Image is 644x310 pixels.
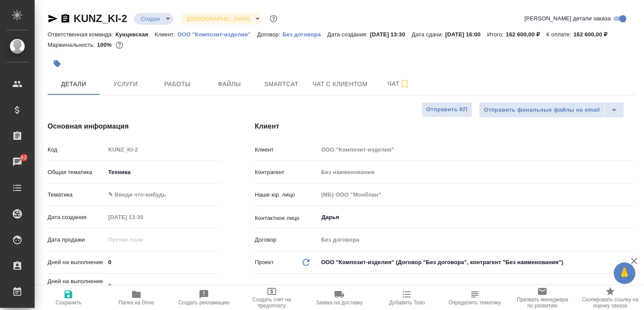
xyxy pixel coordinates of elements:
[509,286,576,310] button: Призвать менеджера по развитию
[412,31,445,38] p: Дата сдачи:
[48,258,105,267] p: Дней на выполнение
[283,31,328,38] p: Без договора
[316,300,363,306] span: Заявка на доставку
[255,214,318,223] p: Контактное лицо
[255,168,318,177] p: Контрагент
[257,31,283,38] p: Договор:
[155,31,177,38] p: Клиент:
[479,102,605,118] button: Отправить финальные файлы на email
[48,31,116,38] p: Ответственная команда:
[261,79,302,90] span: Smartcat
[255,258,274,267] p: Проект
[546,31,573,38] p: К оплате:
[48,191,105,199] p: Тематика
[479,102,624,118] div: split button
[445,31,487,38] p: [DATE] 16:00
[441,286,509,310] button: Определить тематику
[119,300,154,306] span: Папка на Drive
[484,105,600,115] span: Отправить финальные файлы на email
[180,13,263,25] div: Создан
[582,297,639,309] span: Скопировать ссылку на оценку заказа
[255,145,318,154] p: Клиент
[306,286,373,310] button: Заявка на доставку
[283,30,328,38] a: Без договора
[60,13,71,24] button: Скопировать ссылку
[177,30,257,38] a: ООО "Композит-изделия"
[318,143,634,156] input: Пустое поле
[48,168,105,177] p: Общая тематика
[170,286,238,310] button: Создать рекламацию
[105,233,181,246] input: Пустое поле
[134,13,173,25] div: Создан
[105,187,220,202] div: ✎ Введи что-нибудь
[255,191,318,199] p: Наше юр. лицо
[48,213,105,222] p: Дата создания
[97,42,114,48] p: 100%
[2,151,32,173] a: 62
[35,286,102,310] button: Сохранить
[487,31,506,38] p: Итого:
[327,31,370,38] p: Дата создания:
[318,188,634,201] input: Пустое поле
[399,79,410,89] svg: Подписаться
[53,79,94,90] span: Детали
[243,297,300,309] span: Создать счет на предоплату
[48,277,105,294] p: Дней на выполнение (авт.)
[630,216,631,218] button: Open
[48,42,97,48] p: Маржинальность:
[255,236,318,244] p: Договор
[209,79,250,90] span: Файлы
[373,286,441,310] button: Добавить Todo
[178,300,230,306] span: Создать рекламацию
[105,256,220,268] input: ✎ Введи что-нибудь
[514,297,571,309] span: Призвать менеджера по развитию
[48,121,220,132] h4: Основная информация
[157,79,198,90] span: Работы
[55,300,81,306] span: Сохранить
[448,300,501,306] span: Определить тематику
[48,13,58,24] button: Скопировать ссылку для ЯМессенджера
[114,39,125,51] button: 0.00 RUB;
[318,166,634,178] input: Пустое поле
[16,153,32,162] span: 62
[105,165,220,180] div: Техника
[506,31,546,38] p: 162 600,00 ₽
[116,31,155,38] p: Кунцевская
[268,13,279,24] button: Доп статусы указывают на важность/срочность заказа
[255,121,634,132] h4: Клиент
[48,145,105,154] p: Код
[426,105,467,115] span: Отправить КП
[102,286,170,310] button: Папка на Drive
[378,78,419,89] span: Чат
[238,286,305,310] button: Создать счет на предоплату
[318,233,634,246] input: Пустое поле
[184,15,252,23] button: [DEMOGRAPHIC_DATA]
[318,255,634,270] div: ООО "Композит-изделия" (Договор "Без договора", контрагент "Без наименования")
[138,15,163,23] button: Создан
[617,264,632,282] span: 🙏
[525,14,611,23] span: [PERSON_NAME] детали заказа
[74,13,127,24] a: KUNZ_KI-2
[312,79,367,90] span: Чат с клиентом
[105,211,181,223] input: Пустое поле
[105,143,220,156] input: Пустое поле
[370,31,412,38] p: [DATE] 13:30
[108,191,210,199] div: ✎ Введи что-нибудь
[573,31,614,38] p: 162 600,00 ₽
[576,286,644,310] button: Скопировать ссылку на оценку заказа
[177,31,257,38] p: ООО "Композит-изделия"
[48,236,105,244] p: Дата продажи
[422,102,472,117] button: Отправить КП
[105,279,220,292] input: Пустое поле
[614,262,635,284] button: 🙏
[105,79,146,90] span: Услуги
[389,300,425,306] span: Добавить Todo
[48,54,67,73] button: Добавить тэг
